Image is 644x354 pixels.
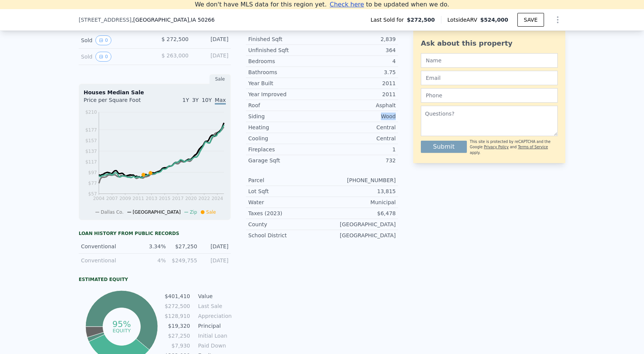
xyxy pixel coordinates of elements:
[112,319,131,329] tspan: 95%
[185,196,197,201] tspan: 2020
[85,159,97,165] tspan: $117
[206,210,216,215] span: Sale
[132,16,215,24] span: , [GEOGRAPHIC_DATA]
[189,17,214,23] span: , IA 50266
[162,36,189,42] span: $ 272,500
[182,97,189,103] span: 1Y
[113,327,131,333] tspan: equity
[81,243,135,250] div: Conventional
[322,79,396,87] div: 2011
[164,341,190,350] td: $7,930
[322,68,396,76] div: 3.75
[421,38,558,49] div: Ask about this property
[85,127,97,133] tspan: $177
[421,71,558,85] input: Email
[85,149,97,154] tspan: $137
[322,46,396,54] div: 364
[197,302,231,310] td: Last Sale
[84,96,155,108] div: Price per Square Foot
[133,210,181,215] span: [GEOGRAPHIC_DATA]
[518,145,548,149] a: Terms of Service
[119,196,131,201] tspan: 2009
[139,257,166,264] div: 4%
[164,322,190,330] td: $19,320
[550,12,565,27] button: Show Options
[79,230,231,237] div: Loan history from public records
[322,102,396,109] div: Asphalt
[170,257,197,264] div: $249,755
[85,138,97,143] tspan: $157
[192,97,198,103] span: 3Y
[190,210,197,215] span: Zip
[248,57,322,65] div: Bedrooms
[133,196,144,201] tspan: 2011
[159,196,171,201] tspan: 2015
[197,312,231,320] td: Appreciation
[248,90,322,98] div: Year Improved
[322,57,396,65] div: 4
[407,16,435,24] span: $272,500
[101,210,124,215] span: Dallas Co.
[248,210,322,217] div: Taxes (2023)
[85,110,97,115] tspan: $210
[248,46,322,54] div: Unfinished Sqft
[88,191,97,197] tspan: $57
[84,89,226,96] div: Houses Median Sale
[197,341,231,350] td: Paid Down
[198,196,210,201] tspan: 2022
[322,187,396,195] div: 13,815
[248,157,322,164] div: Garage Sqft
[322,146,396,153] div: 1
[330,1,364,8] span: Check here
[421,53,558,68] input: Name
[322,124,396,131] div: Central
[170,243,197,250] div: $27,250
[322,176,396,184] div: [PHONE_NUMBER]
[79,16,132,24] span: [STREET_ADDRESS]
[88,181,97,186] tspan: $77
[248,102,322,109] div: Roof
[248,221,322,228] div: County
[93,196,105,201] tspan: 2004
[248,146,322,153] div: Fireplaces
[322,210,396,217] div: $6,478
[81,257,135,264] div: Conventional
[88,170,97,175] tspan: $97
[211,196,223,201] tspan: 2024
[164,292,190,300] td: $401,410
[164,302,190,310] td: $272,500
[421,88,558,103] input: Phone
[322,90,396,98] div: 2011
[447,16,480,24] span: Lotside ARV
[197,292,231,300] td: Value
[81,35,149,45] div: Sold
[202,243,228,250] div: [DATE]
[470,139,558,156] div: This site is protected by reCAPTCHA and the Google and apply.
[197,322,231,330] td: Principal
[202,257,228,264] div: [DATE]
[202,97,212,103] span: 10Y
[248,68,322,76] div: Bathrooms
[79,276,231,283] div: Estimated Equity
[322,135,396,142] div: Central
[371,16,407,24] span: Last Sold for
[172,196,184,201] tspan: 2017
[322,113,396,120] div: Wood
[164,332,190,340] td: $27,250
[81,52,149,62] div: Sold
[146,196,157,201] tspan: 2013
[322,157,396,164] div: 732
[139,243,166,250] div: 3.34%
[248,135,322,142] div: Cooling
[322,232,396,239] div: [GEOGRAPHIC_DATA]
[248,198,322,206] div: Water
[248,232,322,239] div: School District
[215,97,226,105] span: Max
[248,124,322,131] div: Heating
[322,198,396,206] div: Municipal
[517,13,544,27] button: SAVE
[484,145,509,149] a: Privacy Policy
[162,52,189,59] span: $ 263,000
[106,196,118,201] tspan: 2007
[195,35,228,45] div: [DATE]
